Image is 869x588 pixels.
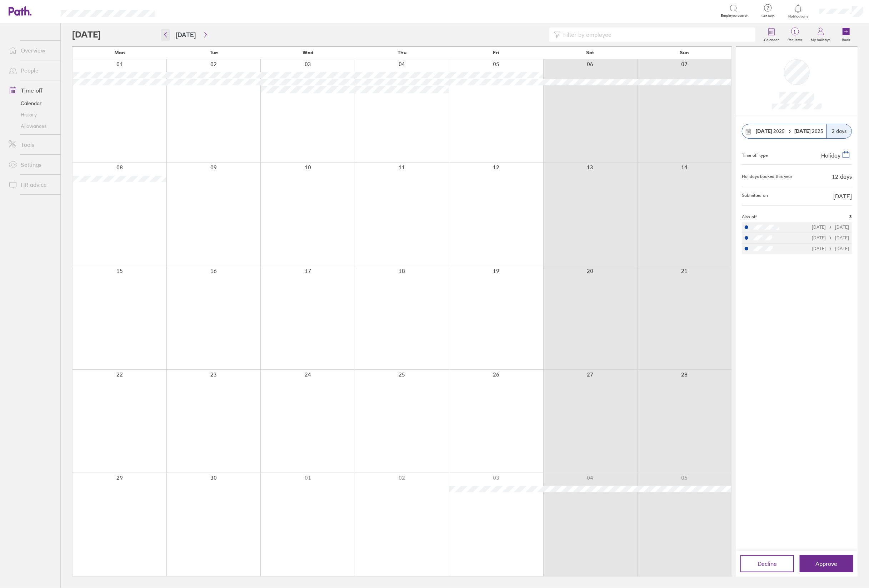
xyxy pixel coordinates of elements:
span: 2025 [795,128,824,134]
label: Requests [783,36,806,42]
a: HR advice [3,178,60,192]
span: 1 [783,29,806,35]
span: Thu [398,50,406,55]
a: Settings [3,158,60,172]
span: Submitted on [742,193,768,199]
a: My holidays [806,23,835,46]
span: Sun [680,50,689,55]
span: Wed [303,50,313,55]
span: [DATE] [833,193,852,199]
span: Mon [114,50,125,55]
span: Notifications [787,14,810,19]
input: Filter by employee [561,28,751,41]
div: 12 days [832,173,852,180]
label: Calendar [760,36,783,42]
a: Allowances [3,120,60,132]
span: Sat [586,50,594,55]
a: Book [835,23,858,46]
a: Notifications [787,4,810,19]
a: Overview [3,43,60,58]
span: Tue [210,50,218,55]
a: People [3,63,60,78]
button: Approve [800,555,853,572]
span: Employee search [721,14,749,18]
span: Approve [816,560,838,567]
button: Decline [740,555,794,572]
a: History [3,109,60,120]
span: Get help [756,14,780,18]
div: Search [174,8,192,14]
label: My holidays [806,36,835,42]
a: Time off [3,83,60,98]
a: 1Requests [783,23,806,46]
span: 3 [849,214,852,219]
a: Calendar [760,23,783,46]
div: 2 days [826,124,851,138]
span: 2025 [756,128,785,134]
span: Decline [758,560,777,567]
div: Time off type [742,150,768,159]
span: Holiday [821,152,840,159]
a: Tools [3,138,60,152]
span: Fri [493,50,499,55]
a: Calendar [3,98,60,109]
div: Holidays booked this year [742,174,793,179]
div: [DATE] [DATE] [812,235,849,240]
strong: [DATE] [756,128,772,134]
span: Also off [742,214,757,219]
button: [DATE] [170,29,201,41]
div: [DATE] [DATE] [812,246,849,251]
strong: [DATE] [795,128,812,134]
div: [DATE] [DATE] [812,225,849,230]
label: Book [838,36,855,42]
